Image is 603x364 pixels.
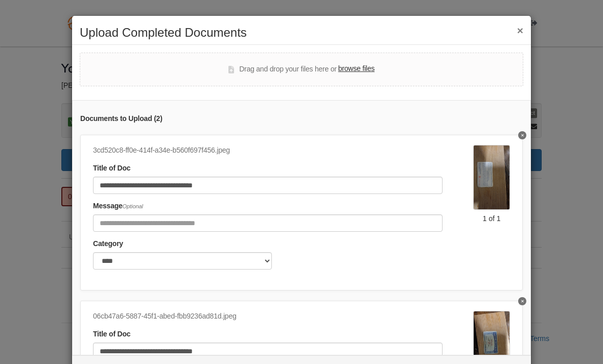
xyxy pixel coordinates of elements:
button: × [517,25,523,36]
label: Message [93,201,143,212]
button: Delete 3cd520c8-ff0e-414f-a34e-b560f697f456 [518,131,526,139]
div: Drag and drop your files here or [228,63,375,76]
div: Documents to Upload ( 2 ) [80,113,523,125]
label: Title of Doc [93,163,130,174]
img: 3cd520c8-ff0e-414f-a34e-b560f697f456.jpeg [473,145,510,210]
input: Document Title [93,177,443,194]
label: Category [93,238,123,250]
input: Include any comments on this document [93,214,443,232]
div: 1 of 1 [473,213,510,224]
span: Optional [123,203,143,209]
div: 3cd520c8-ff0e-414f-a34e-b560f697f456.jpeg [93,145,443,156]
label: Title of Doc [93,329,130,340]
input: Document Title [93,343,443,360]
button: Delete 06cb47a6-5887-45f1-abed-fbb9236ad81d [518,297,526,305]
div: 06cb47a6-5887-45f1-abed-fbb9236ad81d.jpeg [93,311,443,322]
h2: Upload Completed Documents [80,26,523,39]
select: Category [93,252,272,270]
label: browse files [338,63,375,75]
